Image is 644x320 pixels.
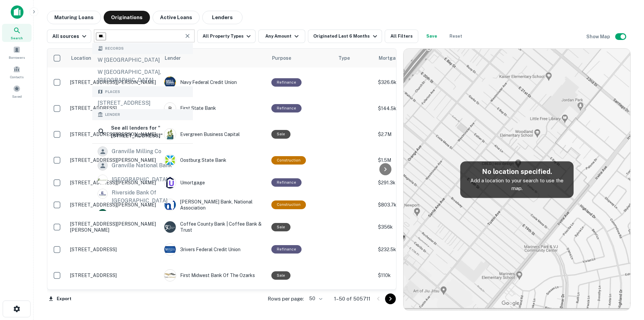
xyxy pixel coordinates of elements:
[164,154,265,166] div: Oostburg State Bank
[70,202,157,208] p: [STREET_ADDRESS][PERSON_NAME]
[67,49,161,67] th: Location
[271,104,302,112] div: This loan purpose was for refinancing
[378,272,445,279] p: $110k
[112,209,158,219] div: greenville federal
[378,156,445,164] p: $1.5M
[307,294,323,304] div: 50
[466,177,568,192] p: Add a location to your search to use the map.
[70,131,157,137] p: [STREET_ADDRESS][PERSON_NAME]
[92,158,193,173] a: granville national bank
[378,79,445,86] p: $326.6k
[111,124,187,140] h6: See all lenders for " [STREET_ADDRESS] "
[98,175,107,184] img: picture
[164,76,265,88] div: Navy Federal Credit Union
[268,295,304,303] p: Rows per page:
[12,94,22,99] span: Saved
[70,246,157,253] p: [STREET_ADDRESS]
[164,221,265,233] div: Coffee County Bank | Coffee Bank & Trust
[385,30,418,43] button: All Filters
[164,244,176,255] img: picture
[378,131,445,138] p: $2.7M
[47,11,101,24] button: Maturing Loans
[271,130,290,138] div: Sale
[112,161,172,171] div: granville national bank
[610,266,644,299] iframe: Chat Widget
[70,221,157,233] p: [STREET_ADDRESS][PERSON_NAME][PERSON_NAME]
[104,11,150,24] button: Originations
[466,167,568,177] h5: No location specified.
[202,11,243,24] button: Lenders
[70,79,157,85] p: [STREET_ADDRESS][PERSON_NAME]
[271,200,306,209] div: This loan purpose was for construction
[70,157,157,163] p: [STREET_ADDRESS][PERSON_NAME]
[71,54,100,62] span: Location
[378,105,445,112] p: $144.5k
[271,245,302,254] div: This loan purpose was for refinancing
[164,199,265,211] div: [PERSON_NAME] Bank, National Association
[271,178,302,187] div: This loan purpose was for refinancing
[112,175,168,185] div: [GEOGRAPHIC_DATA]
[161,49,268,67] th: Lender
[70,105,157,111] p: [STREET_ADDRESS]
[92,144,193,158] a: granville milling co
[98,189,107,198] img: picture
[271,156,306,165] div: This loan purpose was for construction
[375,49,448,67] th: Mortgage Amount
[164,128,265,140] div: Evergreen Business Capital
[378,246,445,253] p: $232.5k
[47,30,91,43] button: All sources
[268,49,334,67] th: Purpose
[164,243,265,256] div: 3rivers Federal Credit Union
[271,223,290,231] div: Sale
[92,187,193,207] a: riverside bank of [GEOGRAPHIC_DATA]
[112,146,161,156] div: granville milling co
[92,66,193,86] div: w [GEOGRAPHIC_DATA], [GEOGRAPHIC_DATA]
[153,11,200,24] button: Active Loans
[334,49,375,67] th: Type
[164,177,265,189] div: Umortgage
[445,30,467,43] button: Reset
[378,179,445,186] p: $291.3k
[183,31,192,41] button: Clear
[92,173,193,187] a: [GEOGRAPHIC_DATA]
[271,271,290,280] div: Sale
[586,33,611,40] h6: Show Map
[2,63,32,81] a: Contacts
[11,35,23,41] span: Search
[9,55,25,60] span: Borrowers
[11,5,23,19] img: capitalize-icon.png
[70,272,157,278] p: [STREET_ADDRESS]
[112,189,187,205] div: riverside bank of [GEOGRAPHIC_DATA]
[197,30,256,43] button: All Property Types
[98,209,107,219] img: picture
[272,54,300,62] span: Purpose
[10,74,23,80] span: Contacts
[105,46,124,51] span: Records
[421,30,442,43] button: Save your search to get updates of matches that match your search criteria.
[385,293,396,304] button: Go to next page
[92,97,193,109] div: [STREET_ADDRESS]
[164,269,265,281] div: First Midwest Bank Of The Ozarks
[2,24,32,42] a: Search
[92,54,193,66] div: w [GEOGRAPHIC_DATA]
[378,201,445,209] p: $803.7k
[378,223,445,231] p: $356k
[334,295,370,303] p: 1–50 of 505711
[164,102,265,115] div: First State Bank
[105,112,120,118] span: Lender
[164,270,176,281] img: picture
[105,89,120,95] span: Places
[338,54,350,62] span: Type
[92,207,193,221] a: greenville federal
[2,82,32,100] a: Saved
[313,32,379,40] div: Originated Last 6 Months
[2,43,32,61] a: Borrowers
[404,49,630,310] img: map-placeholder.webp
[164,221,176,233] img: picture
[258,30,305,43] button: Any Amount
[271,78,302,87] div: This loan purpose was for refinancing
